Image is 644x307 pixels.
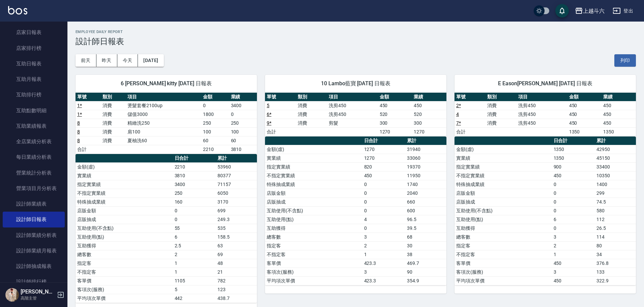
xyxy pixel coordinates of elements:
[76,197,173,206] td: 特殊抽成業績
[101,119,126,127] td: 消費
[126,119,201,127] td: 精緻洗250
[173,259,216,268] td: 1
[76,224,173,233] td: 互助使用(不含點)
[552,250,595,259] td: 1
[486,101,517,110] td: 消費
[595,180,636,189] td: 1400
[614,54,636,67] button: 列印
[126,127,201,136] td: 肩100
[405,241,446,250] td: 30
[362,233,405,241] td: 3
[229,119,257,127] td: 250
[455,154,552,162] td: 實業績
[486,119,517,127] td: 消費
[362,259,405,268] td: 423.3
[405,206,446,215] td: 600
[595,206,636,215] td: 580
[455,268,552,276] td: 客項次(服務)
[8,6,27,14] img: Logo
[76,268,173,276] td: 不指定客
[595,189,636,197] td: 299
[3,181,65,196] a: 營業項目月分析表
[173,294,216,303] td: 442
[552,189,595,197] td: 0
[595,250,636,259] td: 34
[552,259,595,268] td: 450
[126,93,201,101] th: 項目
[455,224,552,233] td: 互助獲得
[216,162,257,171] td: 53960
[76,294,173,303] td: 平均項次單價
[3,149,65,165] a: 每日業績分析表
[76,93,257,154] table: a dense table
[101,136,126,145] td: 消費
[173,268,216,276] td: 1
[173,241,216,250] td: 2.5
[378,119,412,127] td: 300
[405,180,446,189] td: 1740
[362,268,405,276] td: 3
[595,215,636,224] td: 112
[3,274,65,289] a: 設計師排行榜
[296,110,327,119] td: 消費
[362,206,405,215] td: 0
[201,127,229,136] td: 100
[201,101,229,110] td: 0
[265,233,362,241] td: 總客數
[173,154,216,163] th: 日合計
[602,93,636,101] th: 業績
[265,145,362,154] td: 金額(虛)
[455,180,552,189] td: 特殊抽成業績
[552,145,595,154] td: 1350
[3,87,65,102] a: 互助排行榜
[76,189,173,197] td: 不指定實業績
[216,233,257,241] td: 158.5
[216,241,257,250] td: 63
[552,224,595,233] td: 0
[455,241,552,250] td: 指定客
[595,145,636,154] td: 42950
[265,197,362,206] td: 店販抽成
[265,268,362,276] td: 客項次(服務)
[173,233,216,241] td: 6
[265,224,362,233] td: 互助獲得
[362,145,405,154] td: 1270
[595,276,636,285] td: 322.9
[265,206,362,215] td: 互助使用(不含點)
[455,136,636,285] table: a dense table
[76,215,173,224] td: 店販抽成
[201,145,229,154] td: 2210
[265,250,362,259] td: 不指定客
[229,127,257,136] td: 100
[3,227,65,243] a: 設計師業績分析表
[327,101,378,110] td: 洗剪450
[362,215,405,224] td: 4
[455,127,486,136] td: 合計
[201,110,229,119] td: 1800
[455,250,552,259] td: 不指定客
[265,127,296,136] td: 合計
[101,101,126,110] td: 消費
[595,259,636,268] td: 376.8
[216,189,257,197] td: 6050
[173,250,216,259] td: 2
[3,243,65,258] a: 設計師業績月報表
[486,110,517,119] td: 消費
[455,206,552,215] td: 互助使用(不含點)
[173,224,216,233] td: 55
[552,268,595,276] td: 3
[296,93,327,101] th: 類別
[216,224,257,233] td: 535
[455,197,552,206] td: 店販抽成
[455,145,552,154] td: 金額(虛)
[595,136,636,145] th: 累計
[552,206,595,215] td: 0
[77,129,80,134] a: 8
[362,224,405,233] td: 0
[76,145,101,154] td: 合計
[296,101,327,110] td: 消費
[265,180,362,189] td: 特殊抽成業績
[126,101,201,110] td: 燙髮套餐2100up
[216,215,257,224] td: 249.3
[265,93,446,136] table: a dense table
